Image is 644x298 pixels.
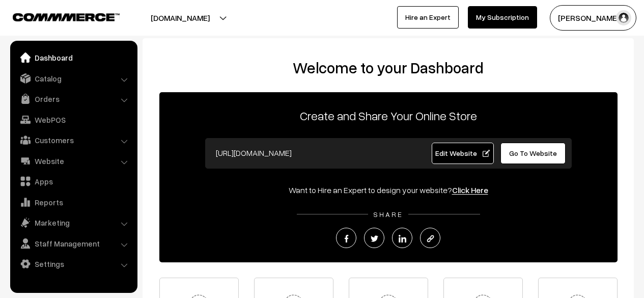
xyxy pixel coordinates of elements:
[115,5,245,31] button: [DOMAIN_NAME]
[500,143,566,164] a: Go To Website
[13,13,120,21] img: COMMMERCE
[435,149,490,157] span: Edit Website
[13,152,134,170] a: Website
[13,10,102,22] a: COMMMERCE
[13,111,134,129] a: WebPOS
[13,172,134,191] a: Apps
[468,6,537,29] a: My Subscription
[452,185,488,195] a: Click Here
[509,149,557,157] span: Go To Website
[616,10,631,25] img: user
[13,193,134,211] a: Reports
[13,48,134,67] a: Dashboard
[159,106,618,125] p: Create and Share Your Online Store
[13,234,134,253] a: Staff Management
[159,184,618,196] div: Want to Hire an Expert to design your website?
[13,213,134,232] a: Marketing
[153,59,624,77] h2: Welcome to your Dashboard
[397,6,459,29] a: Hire an Expert
[550,5,636,31] button: [PERSON_NAME]
[368,210,408,219] span: SHARE
[13,255,134,273] a: Settings
[13,90,134,108] a: Orders
[13,69,134,88] a: Catalog
[432,143,494,164] a: Edit Website
[13,131,134,149] a: Customers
